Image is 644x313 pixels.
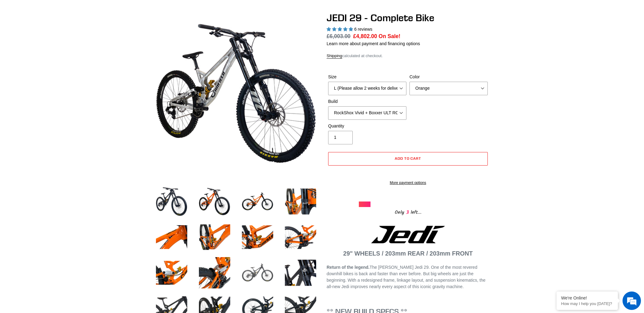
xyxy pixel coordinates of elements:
s: £6,003.00 [327,33,351,39]
div: calculated at checkout. [327,53,489,59]
span: We're online! [36,77,85,139]
img: Load image into Gallery viewer, JEDI 29 - Complete Bike [241,220,274,254]
span: On Sale! [378,32,400,40]
div: Minimize live chat window [101,3,115,18]
p: How may I help you today? [561,301,613,306]
span: 6 reviews [354,27,372,32]
img: Load image into Gallery viewer, JEDI 29 - Complete Bike [284,185,317,218]
label: Size [328,74,406,80]
textarea: Type your message and hit 'Enter' [3,168,117,189]
a: Learn more about payment and financing options [327,41,420,46]
img: d_696896380_company_1647369064580_696896380 [20,31,35,46]
button: Add to cart [328,152,488,166]
img: Load image into Gallery viewer, JEDI 29 - Complete Bike [284,256,317,290]
span: 3 [404,209,411,216]
div: Chat with us now [41,34,112,42]
img: Load image into Gallery viewer, JEDI 29 - Complete Bike [241,256,274,290]
img: Load image into Gallery viewer, JEDI 29 - Complete Bike [155,185,188,218]
div: Only left... [359,207,457,217]
label: Color [409,74,488,80]
a: More payment options [328,180,488,186]
label: Build [328,98,406,105]
h1: JEDI 29 - Complete Bike [327,12,489,24]
img: Load image into Gallery viewer, JEDI 29 - Complete Bike [198,220,231,254]
img: Load image into Gallery viewer, JEDI 29 - Complete Bike [198,185,231,218]
img: Load image into Gallery viewer, JEDI 29 - Complete Bike [241,185,274,218]
strong: Return of the legend. [327,265,370,270]
img: Load image into Gallery viewer, JEDI 29 - Complete Bike [155,220,188,254]
div: We're Online! [561,295,613,300]
strong: 29" WHEELS / 203mm REAR / 203mm FRONT [343,250,473,257]
p: The [PERSON_NAME] Jedi 29. One of the most revered downhill bikes is back and faster than ever be... [327,264,489,290]
img: Load image into Gallery viewer, JEDI 29 - Complete Bike [284,220,317,254]
span: 5.00 stars [327,27,354,32]
img: Load image into Gallery viewer, JEDI 29 - Complete Bike [155,256,188,290]
span: Add to cart [395,156,421,161]
img: Jedi Logo [371,226,445,243]
img: Load image into Gallery viewer, JEDI 29 - Complete Bike [198,256,231,290]
a: Shipping [327,53,342,59]
label: Quantity [328,123,406,129]
div: Navigation go back [7,34,16,43]
span: £4,802.00 [353,33,377,39]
